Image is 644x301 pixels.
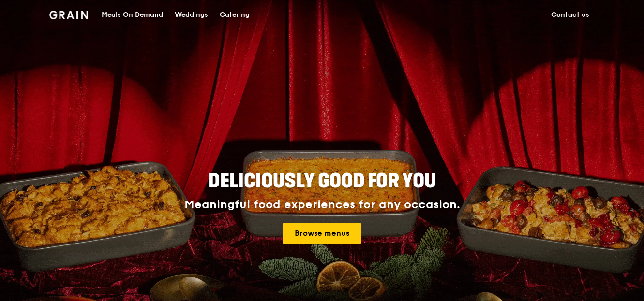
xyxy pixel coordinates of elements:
div: Weddings [175,0,208,29]
a: Contact us [545,0,595,29]
div: Meaningful food experiences for any occasion. [148,198,496,212]
img: Grain [49,11,89,19]
a: Browse menus [283,223,361,244]
a: Catering [214,0,255,29]
div: Catering [220,0,250,29]
span: Deliciously good for you [208,170,436,193]
a: Weddings [169,0,214,29]
div: Meals On Demand [102,0,163,29]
